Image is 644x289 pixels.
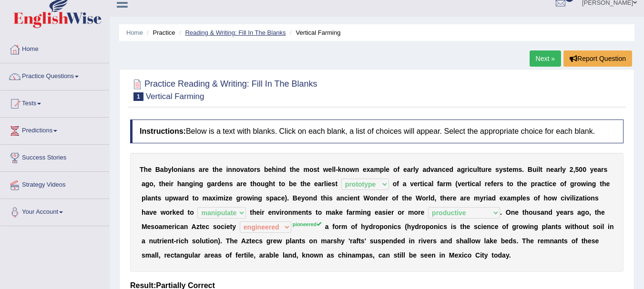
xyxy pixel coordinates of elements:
b: o [560,180,564,188]
b: t [468,180,470,188]
b: o [174,166,178,173]
b: a [274,194,277,202]
b: r [203,166,205,173]
b: T [140,166,144,173]
b: l [431,180,433,188]
a: Tests [0,90,109,114]
b: t [290,166,292,173]
b: a [403,180,407,188]
b: t [517,180,520,188]
b: o [256,180,261,188]
b: p [270,194,274,202]
b: t [213,166,215,173]
b: m [203,194,208,202]
b: y [168,166,172,173]
b: l [413,166,415,173]
b: h [144,166,148,173]
b: l [145,194,147,202]
b: o [149,180,153,188]
b: h [161,180,165,188]
b: e [550,166,554,173]
b: a [160,166,164,173]
h4: Below is a text with blanks. Click on each blank, a list of choices will appear. Select the appro... [130,120,624,143]
b: l [479,180,481,188]
b: e [493,180,497,188]
b: B [528,166,532,173]
b: v [410,180,414,188]
b: h [519,180,523,188]
b: d [217,180,222,188]
b: a [370,166,374,173]
b: a [199,166,203,173]
b: t [479,166,481,173]
b: o [250,166,254,173]
b: g [207,180,211,188]
a: Success Stories [0,145,109,169]
b: ) [285,194,287,202]
b: r [497,180,500,188]
b: a [318,180,322,188]
b: a [537,180,541,188]
b: n [225,180,229,188]
b: a [597,166,601,173]
b: y [499,166,503,173]
b: i [327,194,329,202]
b: c [470,166,473,173]
b: s [229,180,233,188]
b: t [250,180,253,188]
b: a [211,180,215,188]
b: o [370,194,374,202]
b: B [293,194,297,202]
b: a [208,194,212,202]
b: x [367,166,370,173]
b: a [184,166,187,173]
b: d [184,194,189,202]
b: c [472,180,476,188]
b: n [177,166,182,173]
b: o [236,166,240,173]
b: o [281,180,286,188]
a: Reading & Writing: Fill In The Blanks [185,29,286,36]
b: r [601,166,603,173]
b: h [303,180,307,188]
b: e [606,180,610,188]
b: n [342,166,346,173]
b: t [335,180,337,188]
b: h [292,166,296,173]
b: h [269,180,273,188]
b: e [165,180,169,188]
b: o [393,180,397,188]
b: f [491,180,493,188]
b: w [350,166,355,173]
b: n [187,166,192,173]
b: , [153,180,155,188]
b: f [396,194,399,202]
h2: Practice Reading & Writing: Fill In The Blanks [130,77,317,101]
b: l [538,166,540,173]
b: g [592,180,596,188]
b: a [147,194,151,202]
b: e [414,180,418,188]
b: e [594,166,598,173]
b: y [415,166,419,173]
b: i [537,166,539,173]
b: t [248,166,250,173]
b: m [218,194,224,202]
b: x [212,194,216,202]
b: e [221,180,225,188]
b: a [428,180,432,188]
b: e [523,180,527,188]
b: d [378,194,382,202]
b: f [397,180,399,188]
b: a [440,180,443,188]
b: l [172,166,174,173]
b: t [273,180,276,188]
b: r [240,194,243,202]
b: e [268,166,272,173]
b: l [332,166,334,173]
b: e [509,166,512,173]
b: o [392,194,396,202]
b: s [191,166,195,173]
b: s [329,194,333,202]
b: l [384,166,386,173]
